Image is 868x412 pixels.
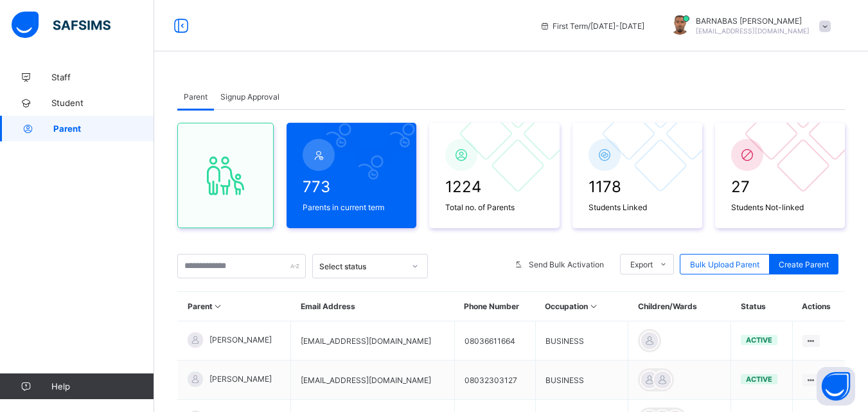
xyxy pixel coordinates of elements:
[51,381,154,391] span: Help
[445,177,543,196] span: 1224
[630,260,653,269] span: Export
[220,92,279,102] span: Signup Approval
[529,260,604,269] span: Send Bulk Activation
[12,12,111,39] img: safsims
[319,262,404,271] div: Select status
[535,321,628,361] td: BUSINESS
[696,27,810,35] span: [EMAIL_ADDRESS][DOMAIN_NAME]
[51,98,154,108] span: Student
[731,292,793,321] th: Status
[792,292,845,321] th: Actions
[540,21,644,31] span: session/term information
[209,374,272,384] span: [PERSON_NAME]
[817,367,855,406] button: Open asap
[589,202,686,212] span: Students Linked
[731,177,829,196] span: 27
[690,260,759,269] span: Bulk Upload Parent
[445,202,543,212] span: Total no. of Parents
[213,301,224,311] i: Sort in Ascending Order
[184,92,208,102] span: Parent
[696,16,810,26] span: BARNABAS [PERSON_NAME]
[53,123,154,134] span: Parent
[303,177,400,196] span: 773
[454,361,535,400] td: 08032303127
[746,375,772,384] span: active
[589,177,686,196] span: 1178
[588,301,599,311] i: Sort in Ascending Order
[746,336,772,345] span: active
[291,292,454,321] th: Email Address
[51,72,154,82] span: Staff
[454,321,535,361] td: 08036611664
[779,260,829,269] span: Create Parent
[291,361,454,400] td: [EMAIL_ADDRESS][DOMAIN_NAME]
[303,202,400,212] span: Parents in current term
[454,292,535,321] th: Phone Number
[291,321,454,361] td: [EMAIL_ADDRESS][DOMAIN_NAME]
[657,15,837,37] div: BARNABASRICHARD
[628,292,731,321] th: Children/Wards
[731,202,829,212] span: Students Not-linked
[178,292,291,321] th: Parent
[535,361,628,400] td: BUSINESS
[535,292,628,321] th: Occupation
[209,335,272,345] span: [PERSON_NAME]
